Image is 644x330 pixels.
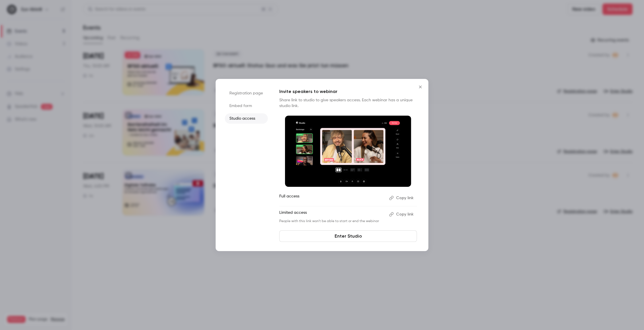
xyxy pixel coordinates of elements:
button: Copy link [387,193,417,203]
p: Limited access [279,210,385,219]
p: Share link to studio to give speakers access. Each webinar has a unique studio link. [279,97,417,109]
li: Studio access [225,113,268,124]
img: Invite speakers to webinar [285,116,411,187]
button: Close [415,81,426,93]
p: Invite speakers to webinar [279,88,417,95]
p: Full access [279,193,385,203]
p: People with this link won't be able to start or end the webinar [279,219,385,224]
li: Registration page [225,88,268,98]
button: Copy link [387,210,417,219]
li: Embed form [225,101,268,111]
a: Enter Studio [279,230,417,242]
